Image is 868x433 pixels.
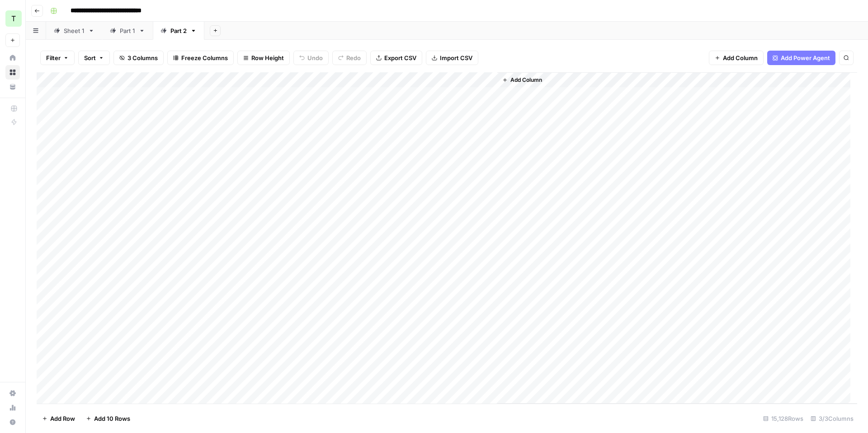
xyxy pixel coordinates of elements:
[440,53,472,62] span: Import CSV
[64,26,85,35] div: Sheet 1
[46,22,102,40] a: Sheet 1
[78,51,110,65] button: Sort
[5,386,20,400] a: Settings
[723,53,758,62] span: Add Column
[5,400,20,415] a: Usage
[94,414,130,423] span: Add 10 Rows
[237,51,290,65] button: Row Height
[426,51,478,65] button: Import CSV
[5,80,20,94] a: Your Data
[767,51,835,65] button: Add Power Agent
[759,411,807,426] div: 15,128 Rows
[50,414,75,423] span: Add Row
[46,53,61,62] span: Filter
[499,74,546,86] button: Add Column
[251,53,284,62] span: Row Height
[181,53,228,62] span: Freeze Columns
[84,53,96,62] span: Sort
[781,53,830,62] span: Add Power Agent
[120,26,135,35] div: Part 1
[153,22,204,40] a: Part 2
[307,53,323,62] span: Undo
[807,411,857,426] div: 3/3 Columns
[384,53,416,62] span: Export CSV
[37,411,80,426] button: Add Row
[80,411,136,426] button: Add 10 Rows
[709,51,764,65] button: Add Column
[370,51,422,65] button: Export CSV
[332,51,367,65] button: Redo
[170,26,187,35] div: Part 2
[5,65,20,80] a: Browse
[40,51,75,65] button: Filter
[167,51,234,65] button: Freeze Columns
[5,51,20,65] a: Home
[102,22,153,40] a: Part 1
[346,53,361,62] span: Redo
[11,13,16,24] span: T
[113,51,164,65] button: 3 Columns
[5,7,20,30] button: Workspace: TY SEO Team
[5,415,20,429] button: Help + Support
[510,76,542,84] span: Add Column
[293,51,329,65] button: Undo
[127,53,158,62] span: 3 Columns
